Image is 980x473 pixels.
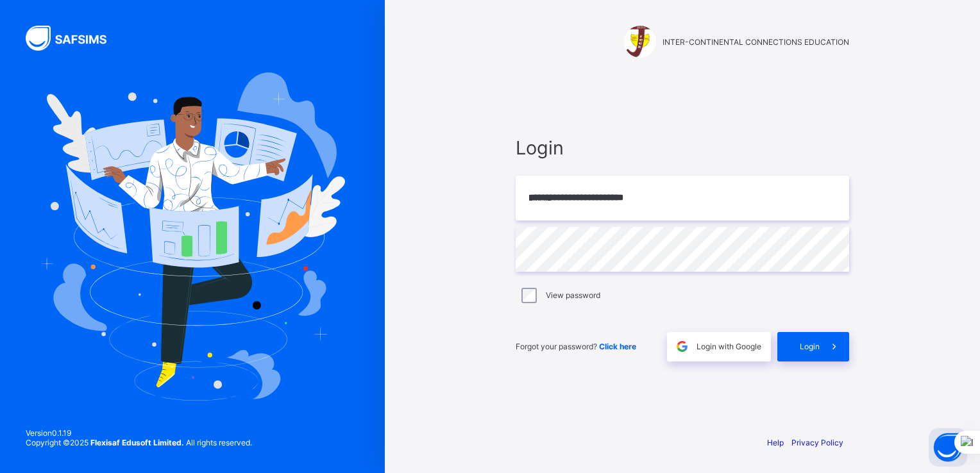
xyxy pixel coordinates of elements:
[26,438,252,447] span: Copyright © 2025 All rights reserved.
[663,37,849,47] span: INTER-CONTINENTAL CONNECTIONS EDUCATION
[675,339,689,354] img: google.396cfc9801f0270233282035f929180a.svg
[26,428,252,438] span: Version 0.1.19
[791,438,843,447] a: Privacy Policy
[516,137,849,159] span: Login
[40,72,345,401] img: Hero Image
[599,342,636,351] a: Click here
[516,342,636,351] span: Forgot your password?
[546,290,600,300] label: View password
[767,438,784,447] a: Help
[800,342,820,351] span: Login
[929,428,967,467] button: Open asap
[90,438,184,447] strong: Flexisaf Edusoft Limited.
[26,26,122,51] img: SAFSIMS Logo
[697,342,761,351] span: Login with Google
